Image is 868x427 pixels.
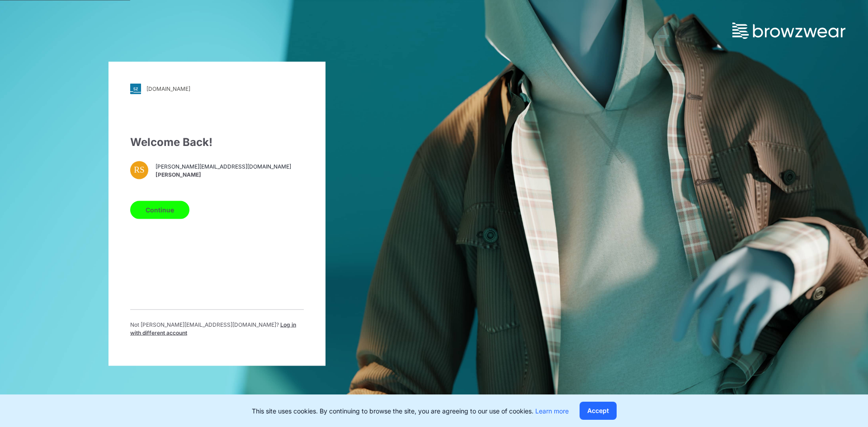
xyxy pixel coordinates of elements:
[130,201,189,219] button: Continue
[130,161,148,179] div: RS
[156,163,291,171] span: [PERSON_NAME][EMAIL_ADDRESS][DOMAIN_NAME]
[130,83,141,94] img: svg+xml;base64,PHN2ZyB3aWR0aD0iMjgiIGhlaWdodD0iMjgiIHZpZXdCb3g9IjAgMCAyOCAyOCIgZmlsbD0ibm9uZSIgeG...
[535,407,569,415] a: Learn more
[130,320,304,337] p: Not [PERSON_NAME][EMAIL_ADDRESS][DOMAIN_NAME] ?
[156,171,291,179] span: [PERSON_NAME]
[130,134,304,150] div: Welcome Back!
[580,402,617,420] button: Accept
[252,406,569,416] p: This site uses cookies. By continuing to browse the site, you are agreeing to our use of cookies.
[146,85,190,92] div: [DOMAIN_NAME]
[130,83,304,94] a: [DOMAIN_NAME]
[732,23,845,39] img: browzwear-logo.73288ffb.svg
